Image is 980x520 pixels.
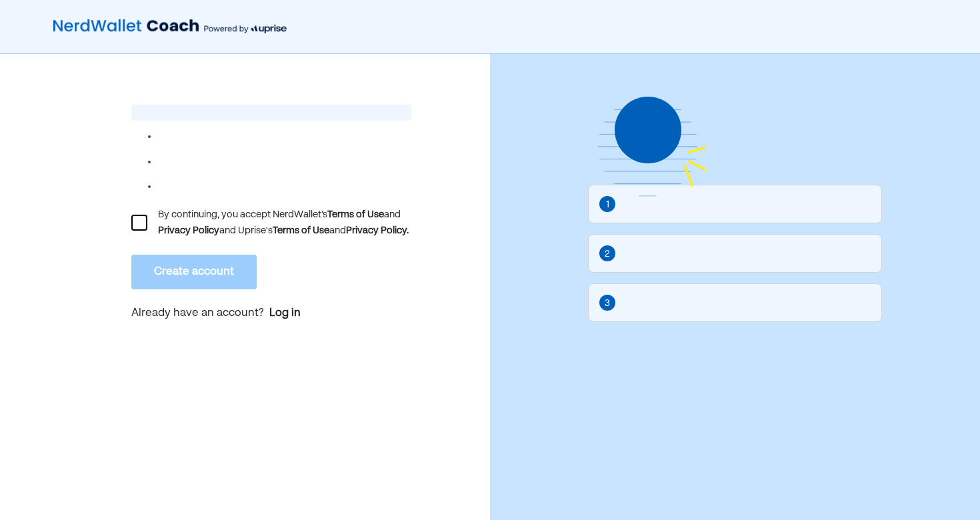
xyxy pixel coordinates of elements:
[605,247,610,261] div: 2
[346,223,409,239] div: Privacy Policy.
[327,207,384,223] div: Terms of Use
[269,305,301,321] a: Log in
[131,305,411,323] p: Already have an account?
[158,223,219,239] div: Privacy Policy
[605,296,610,311] div: 3
[606,197,609,212] div: 1
[273,223,329,239] div: Terms of Use
[131,255,257,289] button: Create account
[158,207,411,239] div: By continuing, you accept NerdWallet’s and and Uprise's and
